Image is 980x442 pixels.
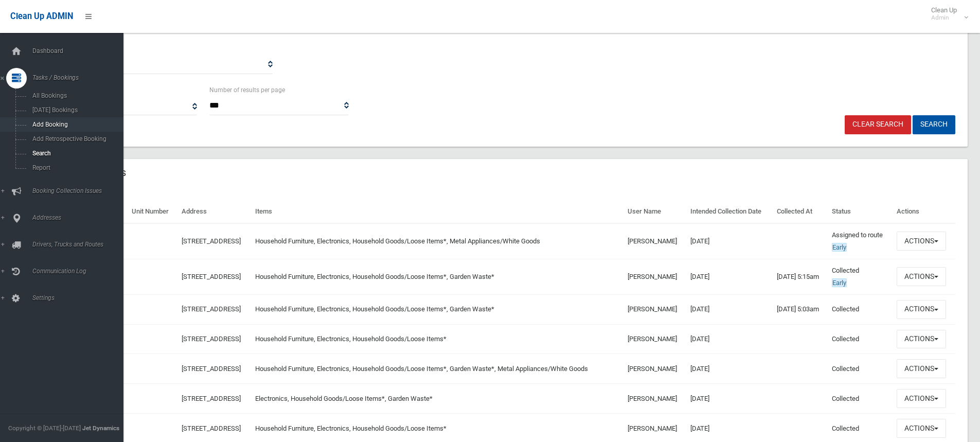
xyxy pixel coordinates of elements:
[29,214,131,221] span: Addresses
[623,384,686,414] td: [PERSON_NAME]
[251,200,623,223] th: Items
[82,425,119,432] strong: Jet Dynamics
[623,223,686,259] td: [PERSON_NAME]
[897,389,946,408] button: Actions
[686,200,773,223] th: Intended Collection Date
[251,354,623,384] td: Household Furniture, Electronics, Household Goods/Loose Items*, Garden Waste*, Metal Appliances/W...
[29,135,122,143] span: Add Retrospective Booking
[29,150,122,157] span: Search
[931,14,957,22] small: Admin
[623,354,686,384] td: [PERSON_NAME]
[182,395,241,402] a: [STREET_ADDRESS]
[773,200,828,223] th: Collected At
[897,330,946,349] button: Actions
[897,300,946,319] button: Actions
[828,384,893,414] td: Collected
[686,223,773,259] td: [DATE]
[29,241,131,248] span: Drivers, Trucks and Routes
[29,187,131,195] span: Booking Collection Issues
[182,273,241,280] a: [STREET_ADDRESS]
[623,259,686,294] td: [PERSON_NAME]
[828,354,893,384] td: Collected
[686,324,773,354] td: [DATE]
[177,200,251,223] th: Address
[686,354,773,384] td: [DATE]
[29,268,131,275] span: Communication Log
[251,324,623,354] td: Household Furniture, Electronics, Household Goods/Loose Items*
[623,324,686,354] td: [PERSON_NAME]
[128,200,177,223] th: Unit Number
[10,11,73,21] span: Clean Up ADMIN
[8,425,81,432] span: Copyright © [DATE]-[DATE]
[773,259,828,294] td: [DATE] 5:15am
[182,237,241,245] a: [STREET_ADDRESS]
[29,92,122,99] span: All Bookings
[251,384,623,414] td: Electronics, Household Goods/Loose Items*, Garden Waste*
[897,267,946,286] button: Actions
[182,335,241,343] a: [STREET_ADDRESS]
[913,115,955,134] button: Search
[251,223,623,259] td: Household Furniture, Electronics, Household Goods/Loose Items*, Metal Appliances/White Goods
[182,305,241,313] a: [STREET_ADDRESS]
[832,243,847,252] span: Early
[182,425,241,432] a: [STREET_ADDRESS]
[828,294,893,324] td: Collected
[686,259,773,294] td: [DATE]
[926,6,967,22] span: Clean Up
[832,278,847,287] span: Early
[29,121,122,128] span: Add Booking
[828,200,893,223] th: Status
[29,107,122,114] span: [DATE] Bookings
[828,324,893,354] td: Collected
[29,74,131,81] span: Tasks / Bookings
[29,47,131,55] span: Dashboard
[773,294,828,324] td: [DATE] 5:03am
[251,294,623,324] td: Household Furniture, Electronics, Household Goods/Loose Items*, Garden Waste*
[845,115,911,134] a: Clear Search
[623,200,686,223] th: User Name
[623,294,686,324] td: [PERSON_NAME]
[897,419,946,438] button: Actions
[686,294,773,324] td: [DATE]
[828,223,893,259] td: Assigned to route
[251,259,623,294] td: Household Furniture, Electronics, Household Goods/Loose Items*, Garden Waste*
[897,359,946,378] button: Actions
[209,84,285,96] label: Number of results per page
[828,259,893,294] td: Collected
[182,365,241,373] a: [STREET_ADDRESS]
[893,200,955,223] th: Actions
[29,164,122,171] span: Report
[686,384,773,414] td: [DATE]
[897,232,946,251] button: Actions
[29,294,131,302] span: Settings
